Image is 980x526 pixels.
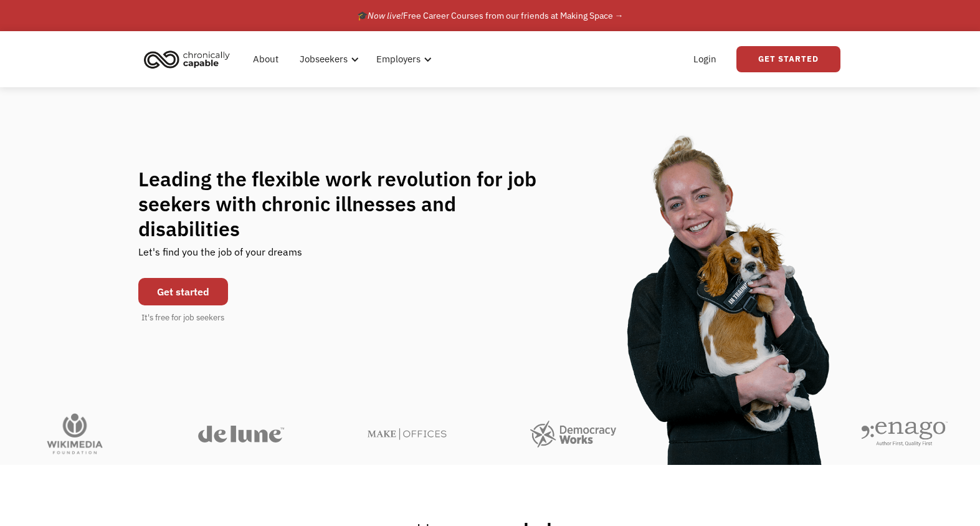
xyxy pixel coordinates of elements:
[245,39,286,79] a: About
[686,39,724,79] a: Login
[300,52,348,67] div: Jobseekers
[369,39,435,79] div: Employers
[376,52,421,67] div: Employers
[138,166,561,241] h1: Leading the flexible work revolution for job seekers with chronic illnesses and disabilities
[138,241,302,272] div: Let's find you the job of your dreams
[357,8,624,23] div: 🎓 Free Career Courses from our friends at Making Space →
[292,39,363,79] div: Jobseekers
[141,312,224,324] div: It's free for job seekers
[140,45,234,73] img: Chronically Capable logo
[138,278,228,305] a: Get started
[736,46,840,72] a: Get Started
[368,10,403,21] em: Now live!
[140,45,239,73] a: home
